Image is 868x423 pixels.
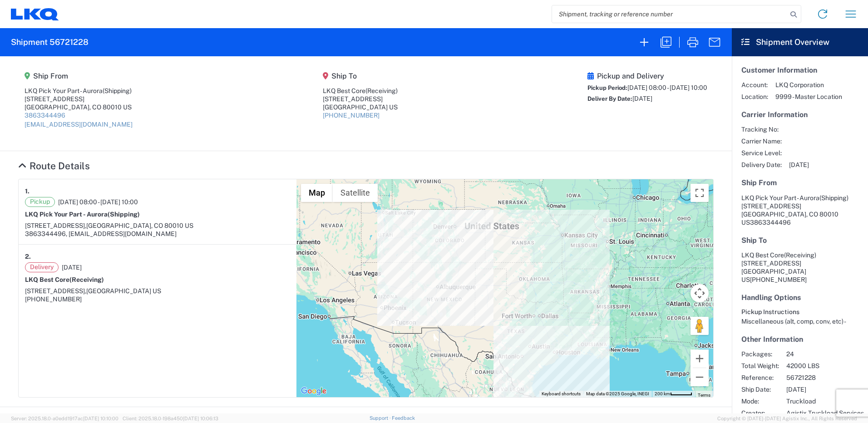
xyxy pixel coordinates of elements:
a: [PHONE_NUMBER] [323,112,380,119]
a: Support [370,415,392,421]
span: 3863344496 [750,219,791,226]
span: Service Level: [741,149,782,157]
span: 9999 - Master Location [775,93,842,101]
span: [STREET_ADDRESS] [741,202,801,210]
span: Location: [741,93,768,101]
div: [STREET_ADDRESS] [25,95,133,103]
span: (Shipping) [819,194,848,202]
div: [PHONE_NUMBER] [25,295,290,303]
span: (Receiving) [69,276,104,283]
span: [DATE] [62,263,82,271]
span: (Receiving) [784,251,816,259]
span: [DATE] 08:00 - [DATE] 10:00 [58,198,138,206]
address: [GEOGRAPHIC_DATA], CO 80010 US [741,194,858,226]
span: 24 [786,350,864,358]
span: Packages: [741,350,779,358]
span: Total Weight: [741,362,779,370]
div: Miscellaneous (alt, comp, conv, etc) - [741,317,858,325]
a: Hide Details [18,160,90,172]
span: [DATE] 08:00 - [DATE] 10:00 [627,84,707,91]
span: Server: 2025.18.0-a0edd1917ac [11,416,118,421]
button: Map camera controls [690,284,709,302]
a: 3863344496 [25,112,65,119]
span: 56721228 [786,374,864,382]
button: Zoom out [690,368,709,386]
span: [STREET_ADDRESS], [25,222,86,229]
button: Show satellite imagery [333,184,378,202]
strong: 2. [25,251,31,262]
header: Shipment Overview [732,28,868,56]
h6: Pickup Instructions [741,308,858,316]
span: [DATE] 10:06:13 [183,416,218,421]
span: [GEOGRAPHIC_DATA], CO 80010 US [86,222,193,229]
h5: Other Information [741,335,858,344]
h5: Customer Information [741,66,858,74]
span: Carrier Name: [741,137,782,145]
span: Client: 2025.18.0-198a450 [123,416,218,421]
img: Google [299,385,329,397]
strong: LKQ Pick Your Part - Aurora [25,211,140,218]
h5: Pickup and Delivery [587,72,707,80]
span: Ship Date: [741,385,779,393]
span: Copyright © [DATE]-[DATE] Agistix Inc., All Rights Reserved [717,414,857,423]
span: Deliver By Date: [587,95,632,102]
span: LKQ Corporation [775,81,842,89]
span: (Receiving) [365,87,398,94]
span: [DATE] 10:10:00 [83,416,118,421]
span: (Shipping) [108,211,140,218]
span: [DATE] [789,161,809,169]
span: 200 km [655,391,670,396]
div: LKQ Best Core [323,87,398,95]
span: [GEOGRAPHIC_DATA] US [86,287,161,295]
div: LKQ Pick Your Part - Aurora [25,87,133,95]
h5: Ship From [741,178,858,187]
span: Truckload [786,397,864,405]
div: [GEOGRAPHIC_DATA], CO 80010 US [25,103,133,111]
input: Shipment, tracking or reference number [552,5,787,23]
span: 42000 LBS [786,362,864,370]
span: [DATE] [632,95,652,102]
span: Pickup [25,197,55,207]
strong: LKQ Best Core [25,276,104,283]
button: Map Scale: 200 km per 45 pixels [652,391,695,397]
button: Zoom in [690,349,709,368]
a: [EMAIL_ADDRESS][DOMAIN_NAME] [25,121,133,128]
span: [PHONE_NUMBER] [750,276,807,283]
span: Agistix Truckload Services [786,409,864,417]
h2: Shipment 56721228 [11,37,89,48]
span: Tracking No: [741,125,782,133]
div: 3863344496, [EMAIL_ADDRESS][DOMAIN_NAME] [25,230,290,238]
span: Delivery Date: [741,161,782,169]
strong: 1. [25,186,30,197]
span: Reference: [741,374,779,382]
span: (Shipping) [103,87,132,94]
button: Drag Pegman onto the map to open Street View [690,317,709,335]
h5: Ship To [741,236,858,245]
h5: Ship To [323,72,398,80]
a: Terms [698,393,710,398]
a: Feedback [392,415,415,421]
span: Mode: [741,397,779,405]
a: Open this area in Google Maps (opens a new window) [299,385,329,397]
button: Keyboard shortcuts [542,391,581,397]
h5: Ship From [25,72,133,80]
h5: Handling Options [741,293,858,302]
span: LKQ Best Core [STREET_ADDRESS] [741,251,816,267]
span: LKQ Pick Your Part - Aurora [741,194,819,202]
button: Show street map [301,184,333,202]
div: [STREET_ADDRESS] [323,95,398,103]
address: [GEOGRAPHIC_DATA] US [741,251,858,284]
span: Pickup Period: [587,84,627,91]
span: Delivery [25,262,59,272]
h5: Carrier Information [741,110,858,119]
span: Map data ©2025 Google, INEGI [586,391,649,396]
div: [GEOGRAPHIC_DATA] US [323,103,398,111]
span: [DATE] [786,385,864,393]
span: [STREET_ADDRESS], [25,287,86,295]
button: Toggle fullscreen view [690,184,709,202]
span: Creator: [741,409,779,417]
span: Account: [741,81,768,89]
